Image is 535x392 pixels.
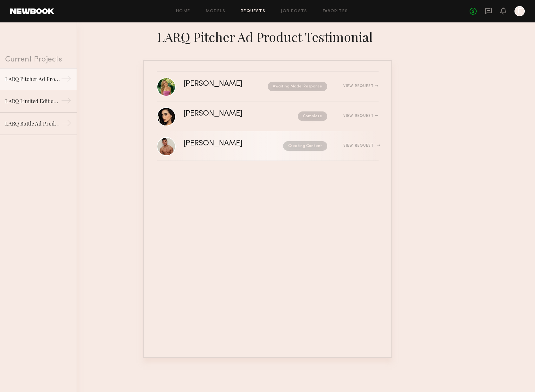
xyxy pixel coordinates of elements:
[514,6,525,16] a: E
[206,9,225,13] a: Models
[61,74,71,86] div: →
[183,110,270,118] div: [PERSON_NAME]
[183,140,263,147] div: [PERSON_NAME]
[241,9,265,13] a: Requests
[343,114,378,118] div: View Request
[18,10,31,15] div: v 4.0.25
[157,102,379,131] a: [PERSON_NAME]CompleteView Request
[5,120,61,127] div: LARQ Bottle Ad Product Testimonial
[176,9,190,13] a: Home
[281,9,307,13] a: Job Posts
[10,17,15,22] img: website_grey.svg
[343,144,378,148] div: View Request
[71,38,108,42] div: Keywords by Traffic
[24,38,57,42] div: Domain Overview
[5,75,61,83] div: LARQ Pitcher Ad Product Testimonial
[61,95,71,108] div: →
[10,10,15,15] img: logo_orange.svg
[143,28,392,45] div: LARQ Pitcher Ad Product Testimonial
[183,80,255,88] div: [PERSON_NAME]
[17,37,22,42] img: tab_domain_overview_orange.svg
[283,141,327,151] nb-request-status: Creating Content
[157,72,379,102] a: [PERSON_NAME]Awaiting Model ResponseView Request
[61,118,71,131] div: →
[343,84,378,88] div: View Request
[64,37,69,42] img: tab_keywords_by_traffic_grey.svg
[268,82,327,91] nb-request-status: Awaiting Model Response
[298,111,327,121] nb-request-status: Complete
[323,9,348,13] a: Favorites
[17,17,71,22] div: Domain: [DOMAIN_NAME]
[5,97,61,105] div: LARQ Limited Edition Bottle Campaign
[157,131,379,161] a: [PERSON_NAME]Creating ContentView Request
